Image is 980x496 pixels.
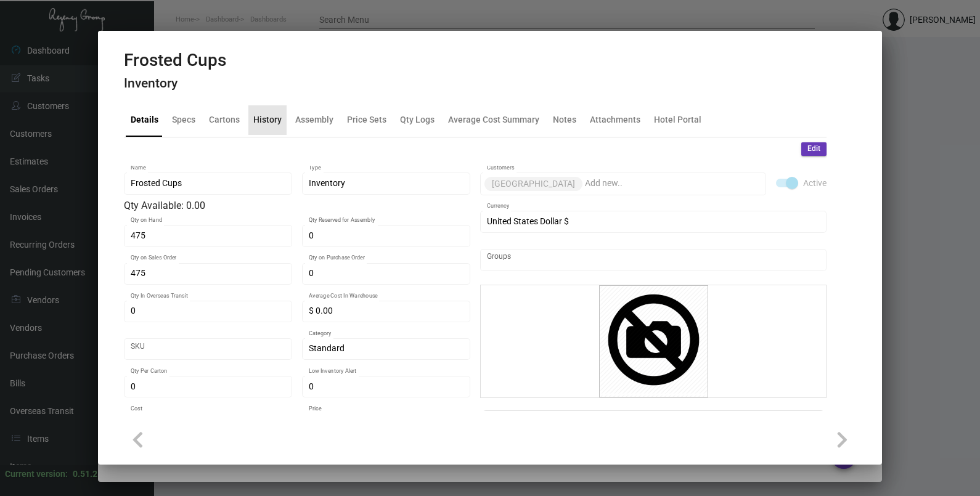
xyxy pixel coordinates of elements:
[400,113,435,126] div: Qty Logs
[487,255,820,265] input: Add new..
[803,176,827,190] span: Active
[124,50,226,71] h2: Frosted Cups
[347,113,386,126] div: Price Sets
[73,468,97,481] div: 0.51.2
[807,144,820,154] span: Edit
[124,76,226,91] h4: Inventory
[209,113,240,126] div: Cartons
[654,113,701,126] div: Hotel Portal
[253,113,282,126] div: History
[295,113,333,126] div: Assembly
[585,179,760,189] input: Add new..
[124,198,470,213] div: Qty Available: 0.00
[5,468,68,481] div: Current version:
[484,177,582,191] mat-chip: [GEOGRAPHIC_DATA]
[448,113,539,126] div: Average Cost Summary
[172,113,195,126] div: Specs
[590,113,640,126] div: Attachments
[553,113,576,126] div: Notes
[801,142,827,156] button: Edit
[131,113,158,126] div: Details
